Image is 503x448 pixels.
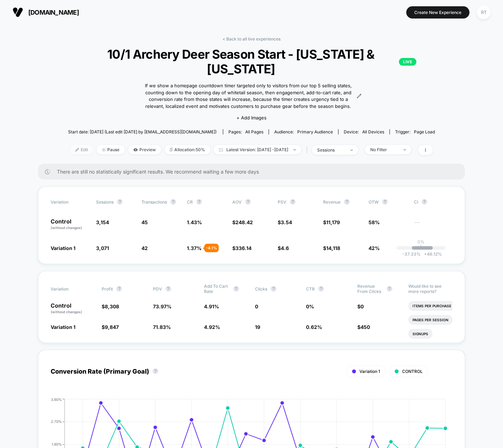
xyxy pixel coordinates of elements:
[414,220,452,230] span: ---
[420,244,422,250] p: |
[105,303,119,309] span: 8,308
[187,199,193,205] span: CR
[51,245,75,251] span: Variation 1
[87,47,417,76] span: 10/1 Archery Deer Season Start - [US_STATE] & [US_STATE]
[196,199,202,205] button: ?
[318,286,324,292] button: ?
[51,284,89,294] span: Variation
[51,303,95,315] p: Control
[290,199,296,205] button: ?
[97,145,125,154] span: Pause
[274,129,333,134] div: Audience:
[414,129,435,134] span: Page Load
[68,129,217,134] span: Start date: [DATE] (Last edit [DATE] by [EMAIL_ADDRESS][DOMAIN_NAME])
[105,324,119,330] span: 9,847
[370,147,398,152] div: No Filter
[96,199,114,205] span: Sessions
[245,129,263,134] span: all pages
[281,245,289,251] span: 4.6
[417,239,424,244] p: 0%
[153,324,171,330] span: 71.83 %
[357,284,383,294] span: Revenue From Clicks
[165,145,210,154] span: Allocation: 50%
[128,145,161,154] span: Preview
[51,310,82,314] span: (without changes)
[219,148,223,152] img: calendar
[408,301,455,311] li: Items Per Purchase
[51,397,62,402] tspan: 3.60%
[350,149,353,151] img: end
[141,82,355,110] span: If we show a homepage countdown timer targeted only to visitors from our top 5 selling states, co...
[306,286,315,292] span: CTR
[96,219,109,225] span: 3,154
[235,245,251,251] span: 336.14
[204,244,219,252] div: - 4.1 %
[306,324,322,330] span: 0.62 %
[424,251,427,257] span: +
[326,219,340,225] span: 11,179
[422,199,427,205] button: ?
[232,219,253,225] span: $
[170,199,176,205] button: ?
[255,286,267,292] span: Clicks
[102,148,105,152] img: end
[475,5,493,20] button: RT
[323,199,341,205] span: Revenue
[170,148,173,152] img: rebalance
[408,315,453,325] li: Pages Per Session
[414,199,452,205] span: CI
[382,199,388,205] button: ?
[402,369,423,374] span: CONTROL
[255,303,258,309] span: 0
[51,199,89,205] span: Variation
[228,129,263,134] div: Pages:
[387,286,392,292] button: ?
[326,245,340,251] span: 14,118
[344,199,350,205] button: ?
[399,58,416,66] p: LIVE
[223,36,280,42] a: < Back to all live experiences
[57,169,451,175] span: There are still no statistically significant results. We recommend waiting a few more days
[141,245,148,251] span: 42
[51,219,89,230] p: Control
[102,324,119,330] span: $
[406,6,469,19] button: Create New Experience
[153,368,158,374] button: ?
[52,442,62,447] tspan: 1.80%
[51,226,82,230] span: (without changes)
[117,199,123,205] button: ?
[187,245,202,251] span: 1.37 %
[357,324,370,330] span: $
[362,129,384,134] span: all devices
[278,245,289,251] span: $
[102,286,113,292] span: Profit
[204,284,230,294] span: Add To Cart Rate
[232,199,242,205] span: AOV
[421,251,442,257] span: 46.12 %
[245,199,251,205] button: ?
[360,303,364,309] span: 0
[271,286,276,292] button: ?
[96,245,109,251] span: 3,071
[70,145,93,154] span: Edit
[323,219,340,225] span: $
[338,129,389,134] span: Device:
[323,245,340,251] span: $
[204,303,219,309] span: 4.91 %
[116,286,122,292] button: ?
[166,286,171,292] button: ?
[281,219,292,225] span: 3.54
[153,303,172,309] span: 73.97 %
[306,303,314,309] span: 0 %
[233,286,239,292] button: ?
[369,245,380,251] span: 42%
[402,251,421,257] span: -37.33 %
[317,147,345,153] div: sessions
[232,245,251,251] span: $
[359,369,380,374] span: Variation 1
[141,219,148,225] span: 45
[357,303,364,309] span: $
[369,219,380,225] span: 58%
[51,420,62,424] tspan: 2.70%
[255,324,260,330] span: 19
